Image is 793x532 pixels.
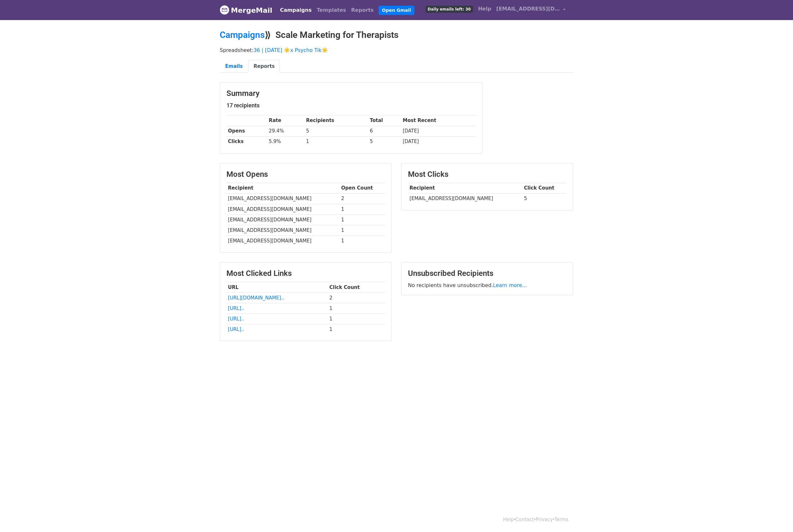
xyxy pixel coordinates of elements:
[220,5,229,15] img: MergeMail logo
[226,126,267,136] th: Opens
[226,102,476,109] h5: 17 recipients
[339,183,385,193] th: Open Count
[228,306,244,311] a: [URL]..
[267,126,304,136] td: 29.4%
[339,214,385,225] td: 1
[328,282,385,292] th: Click Count
[228,295,284,301] a: [URL][DOMAIN_NAME]..
[408,170,567,179] h3: Most Clicks
[493,282,527,288] a: Learn more...
[328,314,385,324] td: 1
[228,327,244,332] a: [URL]..
[226,170,385,179] h3: Most Opens
[339,236,385,246] td: 1
[226,269,385,278] h3: Most Clicked Links
[267,115,304,126] th: Rate
[228,316,244,322] a: [URL]..
[328,324,385,335] td: 1
[496,5,560,13] span: [EMAIL_ADDRESS][DOMAIN_NAME]
[554,517,568,522] a: Terms
[368,136,401,147] td: 5
[248,60,280,73] a: Reports
[220,30,573,40] h2: ⟫ Scale Marketing for Therapists
[423,3,475,15] a: Daily emails left: 30
[494,3,568,18] a: [EMAIL_ADDRESS][DOMAIN_NAME]
[408,193,522,204] td: [EMAIL_ADDRESS][DOMAIN_NAME]
[220,60,248,73] a: Emails
[401,126,476,136] td: [DATE]
[425,6,473,13] span: Daily emails left: 30
[379,6,414,15] a: Open Gmail
[339,204,385,214] td: 1
[226,214,339,225] td: [EMAIL_ADDRESS][DOMAIN_NAME]
[254,47,328,53] a: 36 | [DATE] ☀️x Psycho Tik☀️
[226,89,476,98] h3: Summary
[536,517,553,522] a: Privacy
[226,193,339,204] td: [EMAIL_ADDRESS][DOMAIN_NAME]
[226,236,339,246] td: [EMAIL_ADDRESS][DOMAIN_NAME]
[304,115,368,126] th: Recipients
[522,193,567,204] td: 5
[401,136,476,147] td: [DATE]
[368,115,401,126] th: Total
[328,303,385,314] td: 1
[277,4,314,17] a: Campaigns
[328,293,385,303] td: 2
[226,183,339,193] th: Recipient
[368,126,401,136] td: 6
[267,136,304,147] td: 5.9%
[408,183,522,193] th: Recipient
[349,4,376,17] a: Reports
[339,225,385,235] td: 1
[516,517,534,522] a: Contact
[226,225,339,235] td: [EMAIL_ADDRESS][DOMAIN_NAME]
[304,126,368,136] td: 5
[226,282,328,292] th: URL
[220,47,573,54] p: Spreadsheet:
[314,4,348,17] a: Templates
[401,115,476,126] th: Most Recent
[522,183,567,193] th: Click Count
[226,204,339,214] td: [EMAIL_ADDRESS][DOMAIN_NAME]
[475,3,494,15] a: Help
[408,269,567,278] h3: Unsubscribed Recipients
[503,517,514,522] a: Help
[339,193,385,204] td: 2
[408,282,567,289] p: No recipients have unsubscribed.
[220,4,272,17] a: MergeMail
[220,30,265,40] a: Campaigns
[304,136,368,147] td: 1
[226,136,267,147] th: Clicks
